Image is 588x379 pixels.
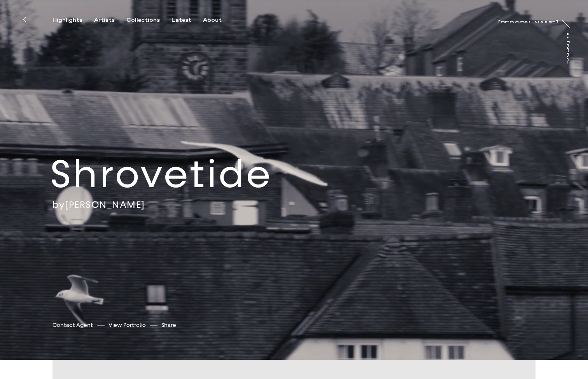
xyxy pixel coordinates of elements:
[52,321,93,329] a: Contact Agent
[203,17,233,24] button: About
[203,17,222,24] div: About
[50,150,325,198] h2: Shrovetide
[52,198,65,210] span: by
[567,32,575,63] a: At [PERSON_NAME]
[108,321,146,329] a: View Portfolio
[563,32,569,101] div: At [PERSON_NAME]
[94,17,115,24] div: Artists
[126,17,160,24] div: Collections
[498,15,558,23] a: [PERSON_NAME]
[52,17,94,24] button: Highlights
[171,17,203,24] button: Latest
[171,17,191,24] div: Latest
[126,17,171,24] button: Collections
[94,17,126,24] button: Artists
[52,17,82,24] div: Highlights
[161,320,176,330] button: Share
[65,198,145,210] a: [PERSON_NAME]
